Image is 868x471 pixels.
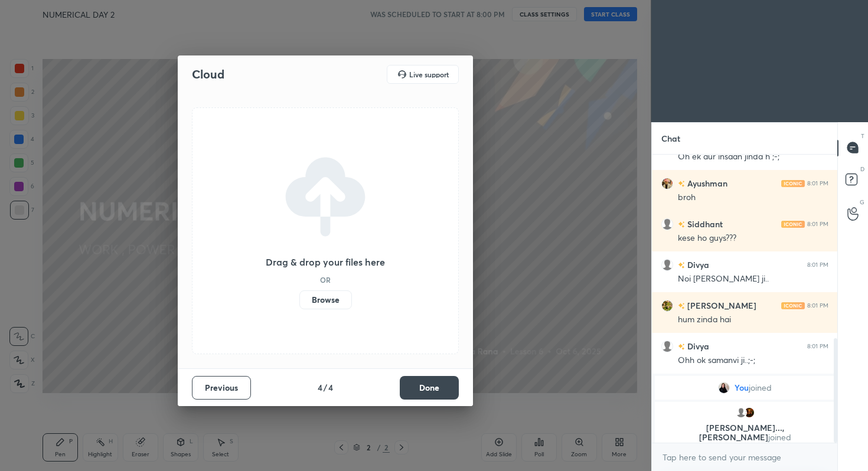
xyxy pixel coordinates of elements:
img: default.png [661,218,673,230]
button: Previous [192,376,251,400]
div: 8:01 PM [807,342,828,349]
img: default.png [661,340,673,352]
img: 263bd4893d0d45f69ecaf717666c2383.jpg [718,382,730,394]
h6: Siddhant [685,218,723,230]
h6: Divya [685,340,709,352]
img: no-rating-badge.077c3623.svg [678,181,685,187]
img: no-rating-badge.077c3623.svg [678,262,685,269]
img: no-rating-badge.077c3623.svg [678,303,685,309]
p: T [861,132,864,140]
img: default.png [661,259,673,270]
img: da5ab47967174c93aaffcd85cefaf79c.jpg [743,407,755,418]
div: 8:01 PM [807,179,828,187]
div: Oh ek aur insaan jinda h ;-; [678,151,828,163]
div: Ohh ok samanvi ji..;-; [678,355,828,367]
div: Noi [PERSON_NAME] ji.. [678,273,828,285]
h4: 4 [328,381,333,394]
div: kese ho guys??? [678,233,828,244]
span: joined [749,383,772,392]
p: Chat [652,123,690,154]
div: hum zinda hai [678,314,828,326]
h6: Divya [685,259,709,271]
div: grid [652,155,838,443]
img: 95998f70456b41ac86ae325452b55642.jpg [661,299,673,311]
img: default.png [735,407,746,418]
img: iconic-light.a09c19a4.png [781,179,805,187]
h5: Live support [409,71,449,78]
h6: Ayushman [685,177,727,189]
h3: Drag & drop your files here [266,257,385,267]
img: no-rating-badge.077c3623.svg [678,221,685,228]
div: broh [678,192,828,204]
p: G [860,198,864,207]
img: 935a4eb73b5a49dcbdbc37a32d4136c1.jpg [661,177,673,189]
div: 8:01 PM [807,220,828,227]
img: iconic-light.a09c19a4.png [781,220,805,227]
h6: [PERSON_NAME] [685,299,756,312]
h4: 4 [318,381,322,394]
div: 8:01 PM [807,261,828,268]
p: [PERSON_NAME]..., [PERSON_NAME] [662,423,828,442]
span: joined [768,431,791,443]
h4: / [324,381,327,394]
button: Done [400,376,459,400]
span: You [735,383,749,392]
img: no-rating-badge.077c3623.svg [678,344,685,350]
p: D [860,165,864,174]
img: iconic-light.a09c19a4.png [781,302,805,309]
h2: Cloud [192,67,224,82]
h5: OR [320,276,331,283]
div: 8:01 PM [807,302,828,309]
